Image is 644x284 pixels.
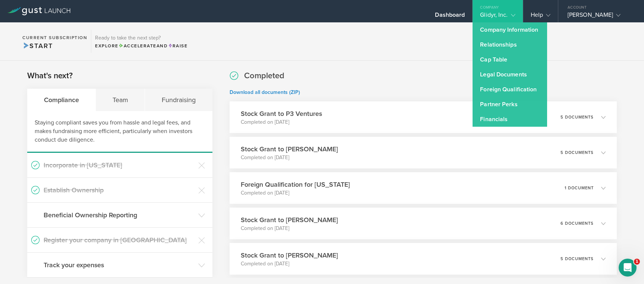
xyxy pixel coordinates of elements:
[145,89,212,111] div: Fundraising
[27,70,73,81] h2: What's next?
[22,42,53,50] span: Start
[480,11,515,22] div: Glidyr, Inc.
[241,225,338,232] p: Completed on [DATE]
[168,43,187,48] span: Raise
[44,160,195,170] h3: Incorporate in [US_STATE]
[241,144,338,154] h3: Stock Grant to [PERSON_NAME]
[44,235,195,245] h3: Register your company in [GEOGRAPHIC_DATA]
[634,259,640,265] span: 1
[96,89,145,111] div: Team
[241,154,338,161] p: Completed on [DATE]
[119,43,157,48] span: Accelerate
[44,260,195,270] h3: Track your expenses
[91,30,191,53] div: Ready to take the next step?ExploreAccelerateandRaise
[561,257,594,261] p: 5 documents
[241,189,350,197] p: Completed on [DATE]
[531,11,550,22] div: Help
[568,11,631,22] div: [PERSON_NAME]
[561,221,594,225] p: 6 documents
[241,109,322,119] h3: Stock Grant to P3 Ventures
[241,260,338,268] p: Completed on [DATE]
[230,89,300,95] a: Download all documents (ZIP)
[241,250,338,260] h3: Stock Grant to [PERSON_NAME]
[241,119,322,126] p: Completed on [DATE]
[22,35,87,40] h2: Current Subscription
[565,186,594,190] p: 1 document
[44,210,195,220] h3: Beneficial Ownership Reporting
[27,111,212,153] div: Staying compliant saves you from hassle and legal fees, and makes fundraising more efficient, par...
[95,42,187,49] div: Explore
[119,43,168,48] span: and
[27,89,96,111] div: Compliance
[95,35,187,41] h3: Ready to take the next step?
[241,180,350,189] h3: Foreign Qualification for [US_STATE]
[44,185,195,195] h3: Establish Ownership
[244,70,284,81] h2: Completed
[561,115,594,119] p: 5 documents
[435,11,465,22] div: Dashboard
[241,215,338,225] h3: Stock Grant to [PERSON_NAME]
[561,151,594,155] p: 5 documents
[619,259,637,277] iframe: Intercom live chat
